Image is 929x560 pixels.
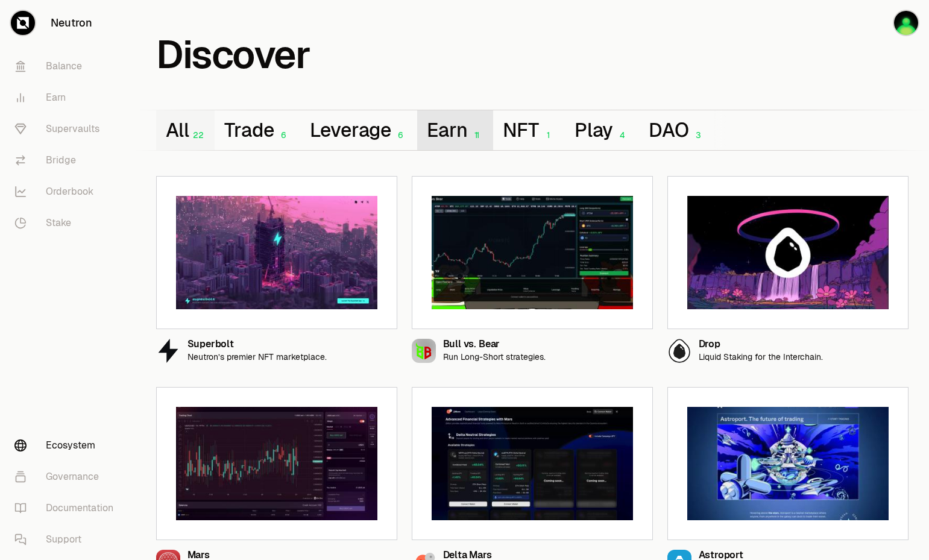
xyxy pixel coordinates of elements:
[274,130,290,140] div: 6
[613,130,629,140] div: 4
[564,110,638,150] button: Play
[538,130,555,140] div: 1
[5,113,130,145] a: Supervaults
[5,492,130,524] a: Documentation
[391,130,408,140] div: 6
[687,407,889,520] img: Astroport preview image
[215,110,300,150] button: Trade
[176,407,377,520] img: Mars preview image
[432,196,633,309] img: Bull vs. Bear preview image
[443,339,546,350] div: Bull vs. Bear
[5,461,130,492] a: Governance
[443,352,546,362] p: Run Long-Short strategies.
[189,130,205,140] div: 22
[493,110,564,150] button: NFT
[187,352,327,362] p: Neutron’s premier NFT marketplace.
[699,352,823,362] p: Liquid Staking for the Interchain.
[639,110,714,150] button: DAO
[300,110,417,150] button: Leverage
[156,110,215,150] button: All
[688,130,705,140] div: 3
[432,407,633,520] img: Delta Mars preview image
[5,51,130,82] a: Balance
[417,110,493,150] button: Earn
[187,339,327,350] div: Superbolt
[5,524,130,555] a: Support
[176,196,377,309] img: Superbolt preview image
[699,339,823,350] div: Drop
[687,196,889,309] img: Drop preview image
[156,39,310,71] h1: Discover
[5,430,130,461] a: Ecosystem
[5,176,130,207] a: Orderbook
[894,11,918,35] img: 2024
[5,145,130,176] a: Bridge
[5,82,130,113] a: Earn
[467,130,483,140] div: 11
[5,207,130,239] a: Stake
